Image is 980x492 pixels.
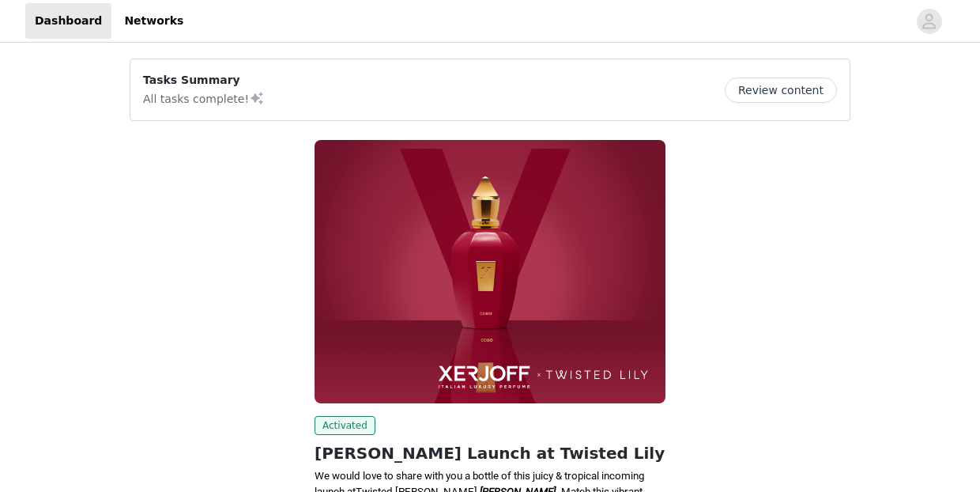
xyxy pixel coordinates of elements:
h2: [PERSON_NAME] Launch at Twisted Lily [315,441,665,465]
img: Twisted Lily [315,140,665,403]
span: Activated [315,416,375,435]
p: All tasks complete! [143,89,265,108]
div: avatar [922,9,937,34]
a: Networks [115,3,193,39]
a: Dashboard [25,3,111,39]
p: Tasks Summary [143,72,265,89]
button: Review content [725,78,837,103]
